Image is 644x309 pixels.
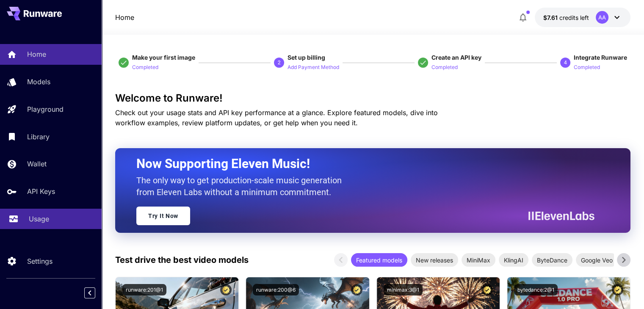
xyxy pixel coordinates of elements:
span: New releases [411,256,458,265]
div: $7.61168 [543,13,589,22]
button: Certified Model – Vetted for best performance and includes a commercial license. [351,284,362,295]
p: Wallet [27,159,47,169]
button: Completed [431,62,458,72]
div: ByteDance [532,253,572,267]
span: ByteDance [532,256,572,265]
p: 4 [564,59,567,66]
p: Settings [27,256,53,266]
p: 2 [278,59,281,66]
p: Playground [27,104,64,114]
span: Featured models [351,256,407,265]
button: runware:201@1 [122,284,166,295]
div: Featured models [351,253,407,267]
p: API Keys [27,186,55,196]
span: Make your first image [132,54,195,61]
span: $7.61 [543,14,559,21]
span: credits left [559,14,589,21]
p: Test drive the best video models [115,254,249,266]
div: MiniMax [462,253,495,267]
button: Add Payment Method [287,62,339,72]
span: Integrate Runware [574,54,627,61]
h3: Welcome to Runware! [115,92,630,104]
span: Google Veo [576,256,618,265]
button: Certified Model – Vetted for best performance and includes a commercial license. [612,284,623,295]
span: Set up billing [287,54,325,61]
a: Home [115,12,134,22]
nav: breadcrumb [115,12,134,22]
button: minimax:3@1 [384,284,423,295]
h2: Now Supporting Eleven Music! [136,156,588,172]
a: Try It Now [136,207,190,225]
button: Certified Model – Vetted for best performance and includes a commercial license. [220,284,232,295]
button: Collapse sidebar [84,287,95,298]
button: Completed [132,62,158,72]
p: Completed [574,63,600,72]
p: The only way to get production-scale music generation from Eleven Labs without a minimum commitment. [136,174,348,198]
div: KlingAI [499,253,528,267]
span: MiniMax [462,256,495,265]
p: Usage [29,214,49,224]
span: Check out your usage stats and API key performance at a glance. Explore featured models, dive int... [115,108,438,127]
button: bytedance:2@1 [514,284,558,295]
p: Home [27,49,46,59]
p: Add Payment Method [287,63,339,72]
span: Create an API key [431,54,481,61]
button: Certified Model – Vetted for best performance and includes a commercial license. [481,284,493,295]
button: Completed [574,62,600,72]
button: runware:200@6 [253,284,299,295]
span: KlingAI [499,256,528,265]
div: Collapse sidebar [91,285,102,301]
button: $7.61168AA [535,8,630,27]
p: Library [27,132,50,142]
p: Models [27,77,50,87]
div: New releases [411,253,458,267]
p: Completed [132,63,158,72]
div: AA [596,11,608,24]
p: Completed [431,63,458,72]
div: Google Veo [576,253,618,267]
